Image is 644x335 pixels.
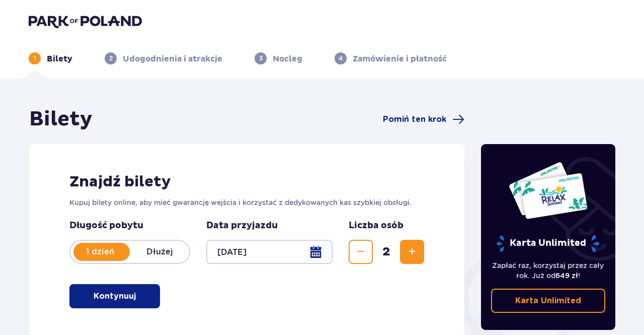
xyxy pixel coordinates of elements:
[491,260,606,281] p: Zapłać raz, korzystaj przez cały rok. Już od !
[29,107,93,132] h1: Bilety
[383,113,464,125] a: Pomiń ten krok
[259,54,263,63] p: 3
[383,114,446,125] span: Pomiń ten krok
[69,284,160,308] button: Kontynuuj
[400,240,424,264] button: Zwiększ
[47,53,72,64] p: Bilety
[123,53,222,64] p: Udogodnienia i atrakcje
[349,220,404,232] p: Liczba osób
[496,235,600,252] p: Karta Unlimited
[206,220,278,232] p: Data przyjazdu
[34,54,36,63] p: 1
[339,54,343,63] p: 4
[105,52,222,64] div: 2Udogodnienia i atrakcje
[515,295,581,306] p: Karta Unlimited
[130,246,189,257] p: Dłużej
[555,272,578,280] span: 649 zł
[109,54,113,63] p: 2
[508,161,588,220] img: Dwie karty całoroczne do Suntago z napisem 'UNLIMITED RELAX', na białym tle z tropikalnymi liśćmi...
[69,197,424,208] p: Kupuj bilety online, aby mieć gwarancję wejścia i korzystać z dedykowanych kas szybkiej obsługi.
[69,220,190,232] p: Długość pobytu
[273,53,302,64] p: Nocleg
[335,52,447,64] div: 4Zamówienie i płatność
[375,244,398,259] span: 2
[94,291,136,302] p: Kontynuuj
[29,52,72,64] div: 1Bilety
[70,246,130,257] p: 1 dzień
[353,53,447,64] p: Zamówienie i płatność
[255,52,302,64] div: 3Nocleg
[29,14,142,28] img: Park of Poland logo
[69,172,424,191] h2: Znajdź bilety
[349,240,373,264] button: Zmniejsz
[491,289,606,313] a: Karta Unlimited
